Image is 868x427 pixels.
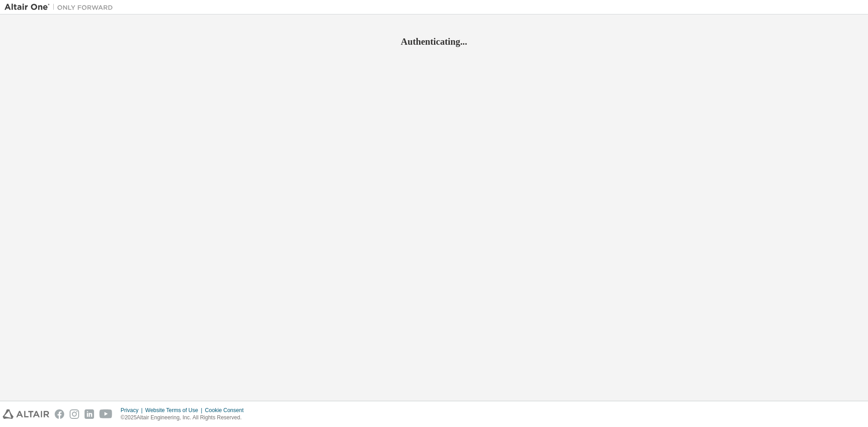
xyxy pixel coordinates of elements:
[55,409,64,419] img: facebook.svg
[5,36,863,47] h2: Authenticating...
[99,409,113,419] img: youtube.svg
[121,414,249,422] p: © 2025 Altair Engineering, Inc. All Rights Reserved.
[5,3,118,12] img: Altair One
[205,407,249,414] div: Cookie Consent
[121,407,145,414] div: Privacy
[85,409,94,419] img: linkedin.svg
[70,409,79,419] img: instagram.svg
[3,409,49,419] img: altair_logo.svg
[145,407,205,414] div: Website Terms of Use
